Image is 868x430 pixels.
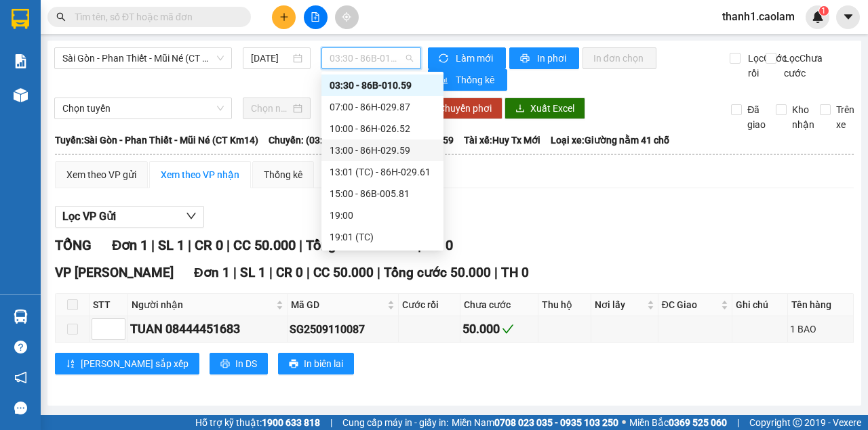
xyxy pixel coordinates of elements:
[251,51,290,66] input: 12/09/2025
[778,51,825,81] span: Lọc Chưa cước
[788,294,854,316] th: Tên hàng
[262,417,320,428] strong: 1900 633 818
[520,53,532,64] span: printer
[62,98,224,119] span: Chọn tuyến
[66,167,136,182] div: Xem theo VP gửi
[188,237,191,253] span: |
[384,265,491,280] span: Tổng cước 50.000
[307,265,310,280] span: |
[622,420,626,425] span: ⚪️
[330,100,435,114] div: 07:00 - 86H-029.87
[509,47,579,69] button: printerIn phơi
[335,5,359,29] button: aim
[14,54,28,68] img: solution-icon
[233,237,296,253] span: CC 50.000
[14,402,27,414] span: message
[502,323,514,335] span: check
[251,101,290,116] input: Chọn ngày
[210,353,268,374] button: printerIn DS
[456,72,496,87] span: Thống kê
[233,265,237,280] span: |
[538,294,591,316] th: Thu hộ
[330,165,435,179] div: 13:01 (TC) - 86H-029.61
[742,102,771,132] span: Đã giao
[278,353,354,374] button: printerIn biên lai
[439,75,450,86] span: bar-chart
[330,78,435,93] div: 03:30 - 86B-010.59
[494,417,618,428] strong: 0708 023 035 - 0935 103 250
[743,51,789,81] span: Lọc Cước rồi
[55,353,199,374] button: sort-ascending[PERSON_NAME] sắp xếp
[264,167,302,182] div: Thống kê
[276,265,303,280] span: CR 0
[56,12,66,22] span: search
[306,237,414,253] span: Tổng cước 50.000
[81,356,189,371] span: [PERSON_NAME] sắp xếp
[289,359,298,370] span: printer
[14,371,27,384] span: notification
[14,88,28,102] img: warehouse-icon
[195,415,320,430] span: Hỗ trợ kỹ thuật:
[226,237,230,253] span: |
[737,415,739,430] span: |
[787,102,820,132] span: Kho nhận
[220,359,230,370] span: printer
[732,294,788,316] th: Ghi chú
[819,6,829,16] sup: 1
[330,208,435,223] div: 19:00
[812,11,824,23] img: icon-new-feature
[151,237,155,253] span: |
[161,167,239,182] div: Xem theo VP nhận
[311,12,320,22] span: file-add
[464,133,540,148] span: Tài xế: Huy Tx Mới
[269,133,368,148] span: Chuyến: (03:30 [DATE])
[428,98,502,119] button: Chuyển phơi
[831,102,860,132] span: Trên xe
[330,121,435,136] div: 10:00 - 86H-026.52
[304,356,343,371] span: In biên lai
[551,133,669,148] span: Loại xe: Giường nằm 41 chỗ
[669,417,727,428] strong: 0369 525 060
[821,6,826,16] span: 1
[235,356,257,371] span: In DS
[14,341,27,353] span: question-circle
[12,9,29,29] img: logo-vxr
[62,48,224,68] span: Sài Gòn - Phan Thiết - Mũi Né (CT Km14)
[583,47,656,69] button: In đơn chọn
[55,135,258,146] b: Tuyến: Sài Gòn - Phan Thiết - Mũi Né (CT Km14)
[790,322,851,337] div: 1 BAO
[501,265,529,280] span: TH 0
[90,294,128,316] th: STT
[269,265,273,280] span: |
[842,11,854,23] span: caret-down
[537,51,568,66] span: In phơi
[186,211,197,221] span: down
[158,237,184,253] span: SL 1
[662,297,718,312] span: ĐC Giao
[272,5,296,29] button: plus
[132,297,273,312] span: Người nhận
[240,265,266,280] span: SL 1
[460,294,538,316] th: Chưa cước
[836,5,860,29] button: caret-down
[112,237,148,253] span: Đơn 1
[711,8,806,25] span: thanh1.caolam
[66,359,75,370] span: sort-ascending
[793,418,802,427] span: copyright
[595,297,644,312] span: Nơi lấy
[75,9,235,24] input: Tìm tên, số ĐT hoặc mã đơn
[456,51,495,66] span: Làm mới
[629,415,727,430] span: Miền Bắc
[515,104,525,114] span: download
[428,69,507,91] button: bar-chartThống kê
[494,265,498,280] span: |
[342,415,448,430] span: Cung cấp máy in - giấy in:
[330,186,435,201] div: 15:00 - 86B-005.81
[62,208,116,225] span: Lọc VP Gửi
[505,98,585,119] button: downloadXuất Excel
[530,101,574,116] span: Xuất Excel
[330,230,435,244] div: 19:01 (TC)
[462,320,536,339] div: 50.000
[377,265,380,280] span: |
[290,321,396,338] div: SG2509110087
